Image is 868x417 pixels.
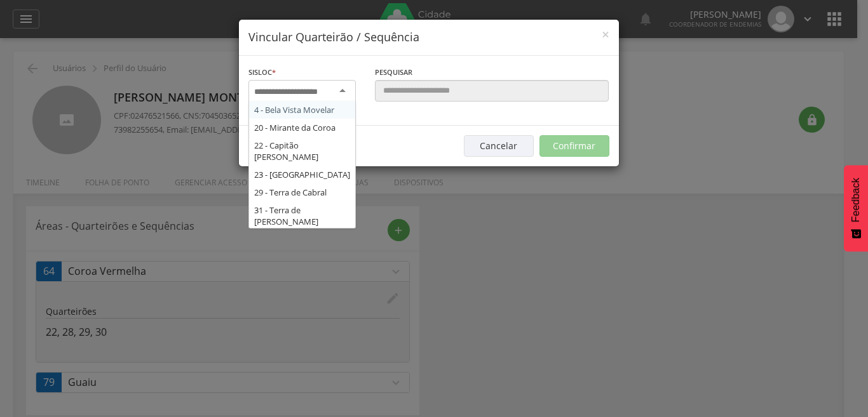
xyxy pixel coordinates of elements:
[249,201,355,230] div: 31 - Terra de [PERSON_NAME]
[375,67,412,77] span: Pesquisar
[249,101,355,119] div: 4 - Bela Vista Movelar
[248,29,609,46] h4: Vincular Quarteirão / Sequência
[249,136,355,166] div: 22 - Capitão [PERSON_NAME]
[464,135,534,157] button: Cancelar
[249,183,355,201] div: 29 - Terra de Cabral
[249,119,355,136] div: 20 - Mirante da Coroa
[248,67,272,77] span: Sisloc
[249,166,355,183] div: 23 - [GEOGRAPHIC_DATA]
[602,25,609,43] span: ×
[602,28,609,41] button: Close
[844,165,868,251] button: Feedback - Mostrar pesquisa
[850,178,862,222] span: Feedback
[539,135,609,157] button: Confirmar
